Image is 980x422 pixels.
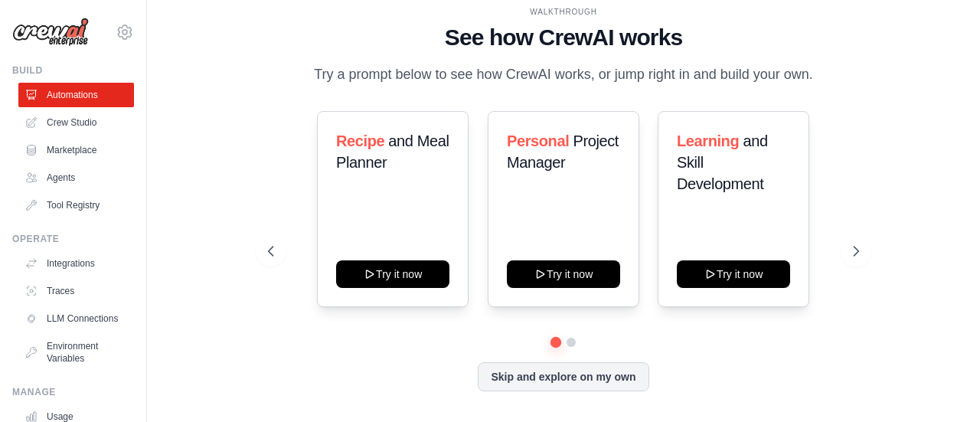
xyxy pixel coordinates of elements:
[336,260,449,288] button: Try it now
[677,132,739,149] span: Learning
[268,24,858,51] h1: See how CrewAI works
[18,251,134,276] a: Integrations
[12,386,134,398] div: Manage
[677,260,790,288] button: Try it now
[18,165,134,190] a: Agents
[507,260,620,288] button: Try it now
[507,132,619,171] span: Project Manager
[18,110,134,135] a: Crew Studio
[268,6,858,18] div: WALKTHROUGH
[12,233,134,245] div: Operate
[18,83,134,107] a: Automations
[18,138,134,162] a: Marketplace
[507,132,569,149] span: Personal
[12,18,89,47] img: Logo
[336,132,449,171] span: and Meal Planner
[18,334,134,371] a: Environment Variables
[12,64,134,77] div: Build
[306,64,821,86] p: Try a prompt below to see how CrewAI works, or jump right in and build your own.
[18,306,134,331] a: LLM Connections
[18,193,134,218] a: Tool Registry
[677,132,768,192] span: and Skill Development
[336,132,384,149] span: Recipe
[478,362,648,391] button: Skip and explore on my own
[18,279,134,303] a: Traces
